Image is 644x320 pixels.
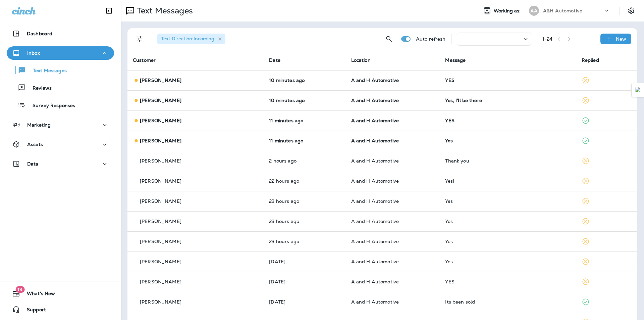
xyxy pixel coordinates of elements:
p: [PERSON_NAME] [140,279,181,284]
p: Data [27,161,39,167]
p: Inbox [27,50,40,56]
p: Dashboard [27,31,52,36]
button: 19What's New [7,287,114,300]
p: Sep 22, 2025 10:17 AM [269,138,340,143]
span: Customer [133,57,156,63]
span: A and H Automotive [351,158,399,164]
button: Support [7,303,114,316]
p: Sep 22, 2025 10:18 AM [269,98,340,103]
p: Text Messages [26,68,67,74]
p: [PERSON_NAME] [140,178,181,184]
p: Text Messages [134,6,193,16]
span: Working as: [494,8,522,14]
p: Marketing [27,122,51,128]
div: Yes [445,219,571,224]
p: [PERSON_NAME] [140,98,181,103]
div: Yes [445,239,571,244]
span: A and H Automotive [351,299,399,305]
div: YES [445,279,571,284]
span: A and H Automotive [351,198,399,204]
span: A and H Automotive [351,138,399,144]
p: Sep 21, 2025 10:45 AM [269,219,340,224]
span: Date [269,57,280,63]
p: [PERSON_NAME] [140,219,181,224]
button: Search Messages [382,32,396,46]
p: Sep 21, 2025 10:18 AM [269,279,340,284]
button: Assets [7,138,114,151]
button: Marketing [7,118,114,132]
p: Auto refresh [416,36,446,42]
span: 19 [15,286,24,293]
div: Text Direction:Incoming [157,34,225,44]
span: A and H Automotive [351,77,399,83]
span: A and H Automotive [351,178,399,184]
p: Sep 21, 2025 10:29 AM [269,239,340,244]
span: A and H Automotive [351,118,399,124]
p: A&H Automotive [543,8,582,13]
p: Survey Responses [26,103,75,109]
div: 1 - 24 [542,36,553,42]
button: Collapse Sidebar [100,4,118,17]
button: Filters [133,32,146,46]
span: A and H Automotive [351,259,399,265]
button: Dashboard [7,27,114,40]
div: Yes [445,259,571,264]
p: [PERSON_NAME] [140,78,181,83]
span: Location [351,57,371,63]
p: [PERSON_NAME] [140,198,181,204]
span: Support [20,307,46,315]
button: Inbox [7,46,114,60]
p: Sep 21, 2025 10:45 AM [269,198,340,204]
p: Assets [27,142,43,147]
p: Reviews [26,85,52,92]
button: Reviews [7,81,114,95]
button: Survey Responses [7,98,114,112]
button: Settings [625,5,637,17]
span: What's New [20,291,55,299]
img: Detect Auto [635,87,641,93]
div: YES [445,78,571,83]
span: A and H Automotive [351,238,399,244]
div: Thank you [445,158,571,164]
p: [PERSON_NAME] [140,239,181,244]
span: Message [445,57,466,63]
p: New [616,36,626,42]
div: YES [445,118,571,123]
span: A and H Automotive [351,218,399,224]
p: Sep 22, 2025 08:07 AM [269,158,340,164]
div: AA [529,6,539,16]
span: A and H Automotive [351,279,399,285]
p: Sep 22, 2025 10:18 AM [269,78,340,83]
p: Sep 21, 2025 10:25 AM [269,259,340,264]
span: Replied [582,57,599,63]
p: Sep 21, 2025 11:53 AM [269,178,340,184]
div: Yes [445,198,571,204]
span: A and H Automotive [351,97,399,103]
span: Text Direction : Incoming [161,36,214,42]
button: Text Messages [7,63,114,77]
p: [PERSON_NAME] [140,138,181,143]
div: Its been sold [445,299,571,305]
p: [PERSON_NAME] [140,118,181,123]
p: [PERSON_NAME] [140,158,181,164]
div: Yes, I'll be there [445,98,571,103]
div: Yes [445,138,571,143]
div: Yes! [445,178,571,184]
p: Sep 22, 2025 10:17 AM [269,118,340,123]
p: [PERSON_NAME] [140,259,181,264]
p: Sep 20, 2025 10:41 AM [269,299,340,305]
button: Data [7,157,114,171]
p: [PERSON_NAME] [140,299,181,305]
